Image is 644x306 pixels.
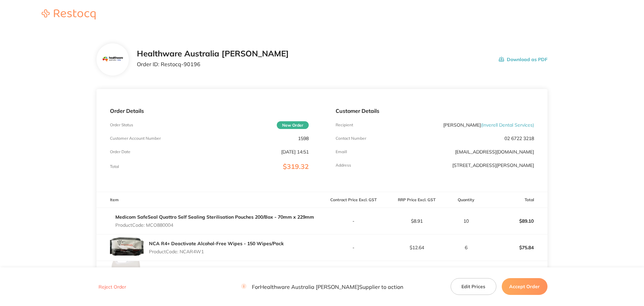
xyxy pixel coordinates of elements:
[385,192,448,208] th: RRP Price Excl. GST
[499,49,547,70] button: Download as PDF
[322,192,385,208] th: Contract Price Excl. GST
[336,123,353,127] p: Recipient
[97,192,322,208] th: Item
[97,284,128,290] button: Reject Order
[336,149,347,154] p: Emaill
[448,192,484,208] th: Quantity
[110,136,161,141] p: Customer Account Number
[502,278,547,295] button: Accept Order
[336,163,351,168] p: Address
[323,218,385,224] p: -
[449,218,484,224] p: 10
[137,61,289,67] p: Order ID: Restocq- 90196
[481,122,534,128] span: ( Inverell Dental Services )
[485,239,547,256] p: $75.84
[115,214,314,220] a: Medicom SafeSeal Quattro Self Sealing Sterilisation Pouches 200/Box - 70mm x 229mm
[455,149,534,155] a: [EMAIL_ADDRESS][DOMAIN_NAME]
[504,136,534,141] p: 02 6722 3218
[443,122,534,128] p: [PERSON_NAME]
[149,241,284,247] a: NCA R4+ Deactivate Alcohol-Free Wipes - 150 Wipes/Pack
[485,213,547,229] p: $89.10
[336,136,366,141] p: Contact Number
[277,121,309,129] span: New Order
[336,108,534,114] p: Customer Details
[110,235,144,260] img: cWZ4dmlrbw
[110,123,133,127] p: Order Status
[35,9,102,20] a: Restocq logo
[298,136,309,141] p: 1598
[137,49,289,58] h2: Healthware Australia [PERSON_NAME]
[110,164,119,169] p: Total
[35,9,102,19] img: Restocq logo
[451,278,496,295] button: Edit Prices
[452,163,534,168] p: [STREET_ADDRESS][PERSON_NAME]
[283,162,309,171] span: $319.32
[149,249,284,254] p: Product Code: NCAR4W1
[323,245,385,250] p: -
[102,49,124,71] img: Mjc2MnhocQ
[241,283,403,290] p: For Healthware Australia [PERSON_NAME] Supplier to action
[449,245,484,250] p: 6
[110,149,130,154] p: Order Date
[385,218,448,224] p: $8.91
[110,108,308,114] p: Order Details
[484,192,547,208] th: Total
[115,222,314,228] p: Product Code: MCO880004
[281,149,309,155] p: [DATE] 14:51
[110,261,144,295] img: dTN4Z3E1OQ
[385,245,448,250] p: $12.64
